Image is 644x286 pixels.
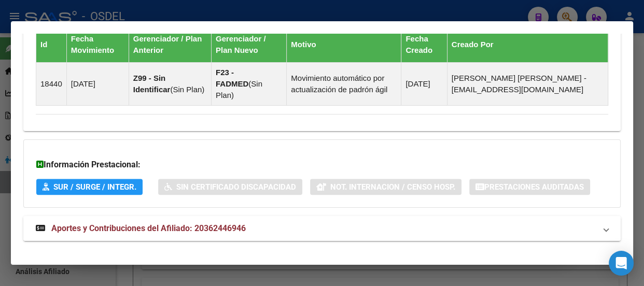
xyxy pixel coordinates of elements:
h3: Información Prestacional: [36,159,608,171]
td: [DATE] [66,62,129,105]
th: Fecha Movimiento [66,26,129,62]
td: 18440 [36,62,67,105]
td: Movimiento automático por actualización de padrón ágil [287,62,401,105]
strong: Z99 - Sin Identificar [133,74,171,94]
span: Not. Internacion / Censo Hosp. [330,182,455,192]
span: Prestaciones Auditadas [484,182,584,192]
td: ( ) [211,62,286,105]
th: Motivo [287,26,401,62]
button: Sin Certificado Discapacidad [158,179,302,195]
td: ( ) [129,62,211,105]
button: Not. Internacion / Censo Hosp. [310,179,461,195]
mat-expansion-panel-header: Aportes y Contribuciones del Afiliado: 20362446946 [23,216,621,241]
span: SUR / SURGE / INTEGR. [53,182,136,192]
td: [DATE] [401,62,447,105]
th: Gerenciador / Plan Anterior [129,26,211,62]
button: Prestaciones Auditadas [469,179,590,195]
td: [PERSON_NAME] [PERSON_NAME] - [EMAIL_ADDRESS][DOMAIN_NAME] [447,62,608,105]
strong: F23 - FADMED [216,68,248,88]
th: Id [36,26,67,62]
span: Sin Plan [216,79,262,99]
span: Sin Certificado Discapacidad [176,182,296,192]
th: Gerenciador / Plan Nuevo [211,26,286,62]
span: Aportes y Contribuciones del Afiliado: 20362446946 [51,223,246,233]
div: Open Intercom Messenger [609,251,634,276]
span: Sin Plan [173,85,202,94]
th: Fecha Creado [401,26,447,62]
th: Creado Por [447,26,608,62]
button: SUR / SURGE / INTEGR. [36,179,143,195]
